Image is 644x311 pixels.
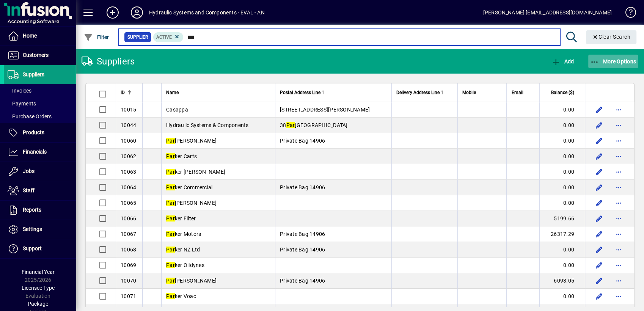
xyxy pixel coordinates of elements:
[166,138,175,144] em: Par
[539,242,585,258] td: 0.00
[82,30,111,44] button: Filter
[166,262,175,268] em: Par
[121,138,136,144] span: 10060
[166,138,217,144] span: [PERSON_NAME]
[280,231,325,237] span: Private Bag 14906
[121,122,136,128] span: 10044
[462,88,502,97] div: Mobile
[613,290,625,302] button: More options
[166,169,225,175] span: ker [PERSON_NAME]
[613,243,625,256] button: More options
[613,135,625,147] button: More options
[396,88,443,97] span: Delivery Address Line 1
[551,58,574,64] span: Add
[166,153,175,159] em: Par
[613,228,625,240] button: More options
[4,201,76,220] a: Reports
[613,150,625,162] button: More options
[166,215,175,221] em: Par
[593,181,605,193] button: Edit
[23,226,42,232] span: Settings
[613,212,625,225] button: More options
[539,258,585,273] td: 0.00
[121,293,136,299] span: 10071
[593,290,605,302] button: Edit
[539,118,585,133] td: 0.00
[593,197,605,209] button: Edit
[593,104,605,116] button: Edit
[593,275,605,287] button: Edit
[4,84,76,97] a: Invoices
[8,88,31,94] span: Invoices
[28,301,48,307] span: Package
[23,149,47,155] span: Financials
[121,184,136,190] span: 10064
[588,55,638,68] button: More Options
[166,184,175,190] em: Par
[4,220,76,239] a: Settings
[551,88,574,97] span: Balance ($)
[121,278,136,284] span: 10070
[592,34,631,40] span: Clear Search
[166,88,179,97] span: Name
[153,32,184,42] mat-chip: Activation Status: Active
[280,88,324,97] span: Postal Address Line 1
[121,107,136,113] span: 10015
[280,247,325,253] span: Private Bag 14906
[121,88,138,97] div: ID
[593,166,605,178] button: Edit
[539,273,585,289] td: 6093.05
[166,153,197,159] span: ker Carts
[4,123,76,142] a: Products
[166,247,175,253] em: Par
[593,243,605,256] button: Edit
[23,245,42,251] span: Support
[166,122,249,128] span: Hydraulic Systems & Components
[121,231,136,237] span: 10067
[483,6,612,19] div: [PERSON_NAME] [EMAIL_ADDRESS][DOMAIN_NAME]
[544,88,581,97] div: Balance ($)
[4,110,76,123] a: Purchase Orders
[539,289,585,304] td: 0.00
[593,135,605,147] button: Edit
[121,247,136,253] span: 10068
[613,181,625,193] button: More options
[593,150,605,162] button: Edit
[280,184,325,190] span: Private Bag 14906
[121,169,136,175] span: 10063
[23,52,49,58] span: Customers
[280,138,325,144] span: Private Bag 14906
[613,259,625,271] button: More options
[280,107,370,113] span: [STREET_ADDRESS][PERSON_NAME]
[121,88,125,97] span: ID
[593,259,605,271] button: Edit
[590,58,636,64] span: More Options
[539,102,585,118] td: 0.00
[22,269,55,275] span: Financial Year
[166,231,201,237] span: ker Motors
[613,119,625,131] button: More options
[549,55,576,68] button: Add
[593,119,605,131] button: Edit
[511,88,535,97] div: Email
[4,181,76,200] a: Staff
[539,195,585,211] td: 0.00
[166,88,270,97] div: Name
[101,6,125,19] button: Add
[539,133,585,149] td: 0.00
[166,231,175,237] em: Par
[166,200,175,206] em: Par
[4,27,76,46] a: Home
[156,35,172,40] span: Active
[586,30,637,44] button: Clear
[166,293,175,299] em: Par
[462,88,476,97] span: Mobile
[166,184,212,190] span: ker Commercial
[4,46,76,65] a: Customers
[4,239,76,258] a: Support
[23,187,35,193] span: Staff
[166,293,196,299] span: ker Voac
[539,180,585,195] td: 0.00
[166,247,200,253] span: ker NZ Ltd
[619,2,635,26] a: Knowledge Base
